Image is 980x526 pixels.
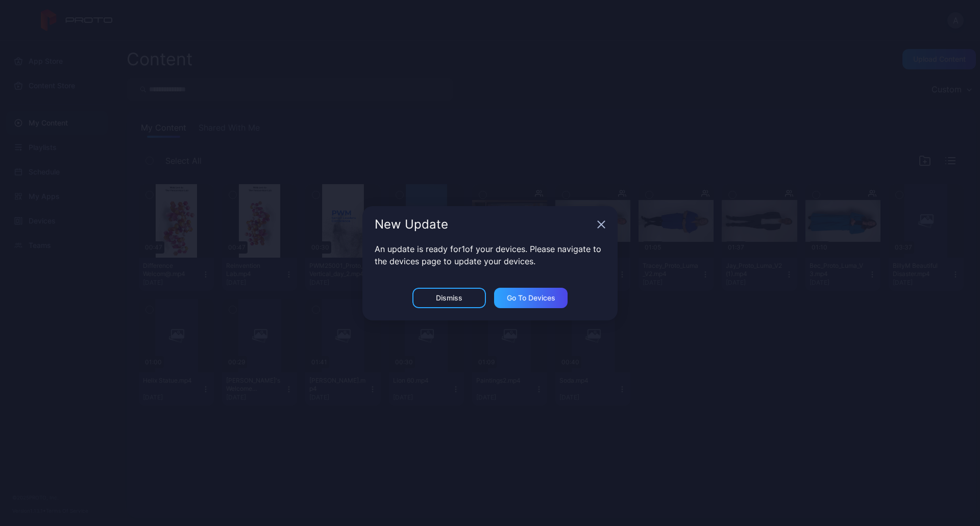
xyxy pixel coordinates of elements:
button: Dismiss [412,288,486,308]
div: New Update [375,218,593,231]
div: Dismiss [436,294,462,302]
div: Go to devices [507,294,555,302]
button: Go to devices [494,288,568,308]
p: An update is ready for 1 of your devices. Please navigate to the devices page to update your devi... [375,243,605,267]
